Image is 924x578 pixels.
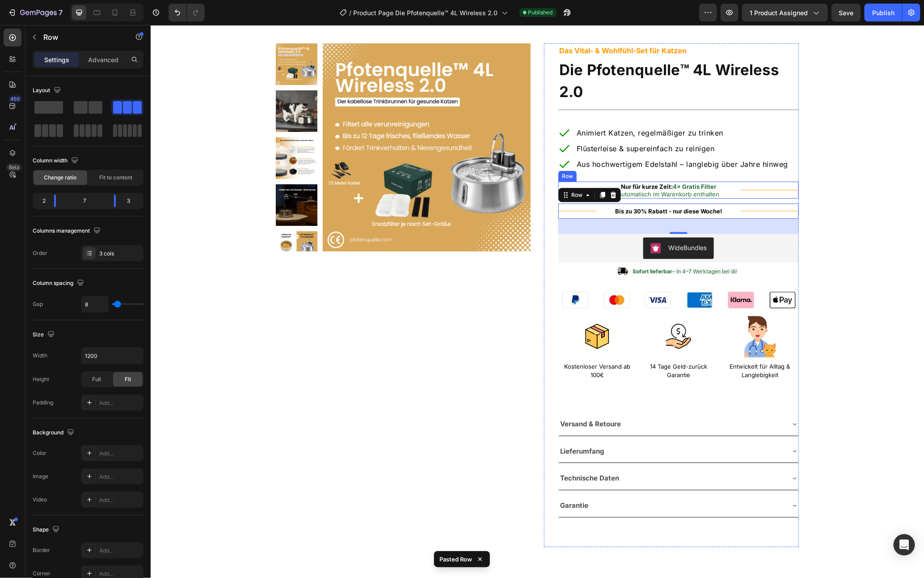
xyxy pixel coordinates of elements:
[499,338,557,353] span: 14 Tage Geld-zurück Garantie
[63,195,107,207] div: 7
[4,4,67,21] button: 7
[872,8,894,17] div: Publish
[33,375,49,383] div: Height
[99,473,141,481] div: Add...
[471,158,523,165] strong: Nur für kurze Zeit:
[482,243,522,250] strong: Sofort lieferbar
[33,85,63,97] div: Layout
[33,546,50,554] div: Border
[493,212,563,234] button: WideBundles
[81,348,143,364] input: Auto
[839,9,854,17] span: Save
[33,155,80,167] div: Column width
[33,329,56,341] div: Size
[468,166,569,173] span: automatisch im Warenkorb enthalten
[99,450,141,458] div: Add...
[419,166,434,174] div: Row
[88,55,118,64] p: Advanced
[750,8,808,17] span: 1 product assigned
[523,158,566,165] strong: 4× Gratis Filter
[33,249,47,257] div: Order
[43,32,119,42] p: Row
[354,8,498,17] span: Product Page Die Pfotenquelle™ 4L Wireless 2.0
[33,352,47,360] div: Width
[44,55,69,64] p: Settings
[59,7,63,18] p: 7
[33,524,61,536] div: Shape
[500,218,511,229] img: Wide%20Bundles.png
[587,289,632,334] img: gempages_567733187413803941-eacd52da-1024-4362-b4c1-4f4eb493b9c7.webp
[409,422,453,430] strong: Lieferumfang
[99,174,132,182] span: Fit to content
[33,300,43,308] div: Gap
[169,4,205,21] div: Undo/Redo
[413,338,480,353] span: Kostenloser Versand ab 100€
[34,195,47,207] div: 2
[44,174,77,182] span: Change ratio
[33,225,102,237] div: Columns management
[409,147,424,155] div: Row
[125,375,131,383] span: Fit
[426,102,637,113] p: Animiert Katzen, regelmäßiger zu trinken
[81,296,108,312] input: Auto
[408,33,648,79] h1: Die Pfotenquelle™ 4L Wireless 2.0
[518,218,556,227] div: WideBundles
[426,134,637,144] p: Aus hochwertigem Edelstahl – langlebig über Jahre hinweg
[33,277,86,289] div: Column spacing
[33,449,46,457] div: Color
[99,570,141,578] div: Add...
[579,338,640,353] span: Entwickelt für Alltag & Langlebigkeit
[409,449,468,457] strong: Technische Daten
[439,555,472,564] p: Pasted Row
[865,4,902,21] button: Publish
[409,395,470,403] strong: Versand & Retoure
[33,472,48,480] div: Image
[742,4,828,21] button: 1 product assigned
[92,375,101,383] span: Full
[99,250,141,258] div: 3 cols
[99,399,141,407] div: Add...
[33,427,76,439] div: Background
[99,496,141,504] div: Add...
[99,547,141,555] div: Add...
[522,243,587,250] span: – In 4–7 Werktagen bei dir
[467,241,478,252] img: 1.png
[426,118,637,129] p: Flüsterleise & supereinfach zu reinigen
[123,195,142,207] div: 3
[350,8,352,17] span: /
[33,569,51,578] div: Corner
[894,534,915,556] div: Open Intercom Messenger
[506,289,550,334] img: gempages_567733187413803941-0b939cdd-86c8-4564-8f75-ced14ef5b3ed.webp
[408,265,648,289] img: gempages_567733187413803941-583d5592-9e6b-4066-97a7-186d217e59e6.jpg
[424,289,469,334] img: gempages_567733187413803941-c23b7126-56a9-4756-88fa-19c534e11b95.webp
[33,496,47,504] div: Video
[33,399,53,407] div: Padding
[7,164,21,171] div: Beta
[151,25,924,578] iframe: Design area
[8,95,21,102] div: 450
[528,8,553,17] span: Published
[465,183,572,190] strong: Bis zu 30% Rabatt - nur diese Woche!
[831,4,861,21] button: Save
[409,476,438,484] strong: Garantie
